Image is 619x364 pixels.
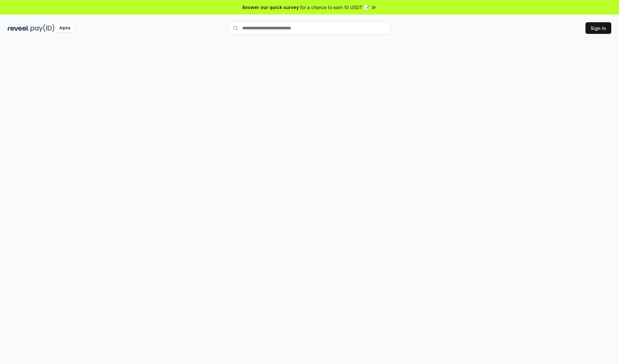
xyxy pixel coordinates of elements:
button: Sign In [585,22,611,34]
span: Answer our quick survey [242,4,299,11]
img: reveel_dark [8,24,29,32]
div: Alpha [56,24,74,32]
img: pay_id [31,24,54,32]
span: for a chance to earn 10 USDT 📝 [300,4,369,11]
